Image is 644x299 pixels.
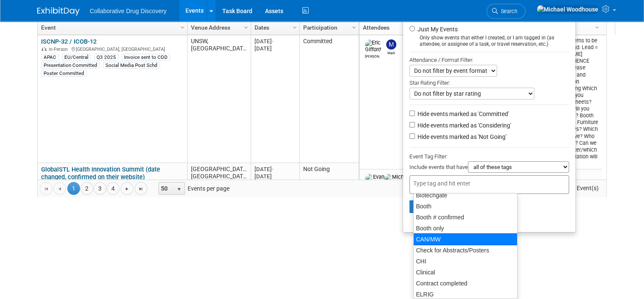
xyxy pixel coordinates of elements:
[41,166,160,181] a: GlobalSTL Health Innovation Summit (date changed, confirmed on their website)
[187,35,251,163] td: UNSW, [GEOGRAPHIC_DATA]
[40,182,53,195] a: Go to the first page
[272,38,274,44] span: -
[414,223,517,234] div: Booth only
[121,182,133,195] a: Go to the next page
[413,179,481,188] input: Type tag and hit enter
[138,185,144,192] span: Go to the last page
[94,182,106,195] a: 3
[56,185,63,192] span: Go to the previous page
[187,163,251,199] td: [GEOGRAPHIC_DATA], [GEOGRAPHIC_DATA]
[414,201,517,212] div: Booth
[254,38,296,45] div: [DATE]
[103,62,160,69] div: Social Media Post Schd
[414,256,517,267] div: CHI
[148,182,238,195] span: Events per page
[416,133,506,141] label: Hide events marked as 'Not Going'
[409,161,569,175] div: Include events that have
[41,38,97,45] a: ISCNP-32 / ICOB-12
[409,55,569,65] div: Attendance / Format Filter:
[486,4,525,19] a: Search
[243,24,249,31] span: Column Settings
[291,24,298,31] span: Column Settings
[414,190,517,201] div: Biotechgate
[41,70,87,77] div: Poster Committed
[593,20,602,33] a: Column Settings
[409,77,569,88] div: Star Rating Filter:
[384,174,412,187] img: Michael Woodhouse
[37,7,80,16] img: ExhibitDay
[41,45,183,53] div: [GEOGRAPHIC_DATA], [GEOGRAPHIC_DATA]
[159,183,173,194] span: 50
[365,39,381,53] img: Eric Gifford
[94,54,119,61] div: Q3 2025
[254,166,296,173] div: [DATE]
[409,152,569,161] div: Event Tag Filter:
[254,20,294,35] a: Dates
[41,47,47,51] img: In-Person Event
[49,47,70,52] span: In-Person
[53,182,66,195] a: Go to the previous page
[135,182,147,195] a: Go to the last page
[41,62,100,69] div: Presentation Committed
[67,182,80,195] span: 1
[384,50,399,55] div: Mark Garlinghouse
[107,182,119,195] a: 4
[409,35,569,47] div: Only show events that either I created, or I am tagged in (as attendee, or assignee of a task, or...
[178,20,188,33] a: Column Settings
[416,121,511,130] label: Hide events marked as 'Considering'
[90,8,166,14] span: Collaborative Drug Discovery
[41,54,59,61] div: APAC
[536,5,599,14] img: Michael Woodhouse
[80,182,93,195] a: 2
[191,20,245,35] a: Venue Address
[363,20,439,35] a: Attendees
[299,163,359,199] td: Not Going
[290,20,300,33] a: Column Settings
[414,267,517,278] div: Clinical
[413,233,517,245] div: CAN/MW
[416,25,458,33] label: Just My Events
[351,24,357,31] span: Column Settings
[176,186,182,193] span: select
[594,24,600,31] span: Column Settings
[409,200,437,213] button: Apply
[41,20,182,35] a: Event
[350,20,359,33] a: Column Settings
[124,185,130,192] span: Go to the next page
[365,174,386,187] img: Evan Moriarity
[498,8,517,14] span: Search
[254,173,296,180] div: [DATE]
[299,35,359,163] td: Committed
[43,185,50,192] span: Go to the first page
[416,110,509,118] label: Hide events marked as 'Committed'
[414,212,517,223] div: Booth # confirmed
[179,24,186,31] span: Column Settings
[254,45,296,52] div: [DATE]
[62,54,91,61] div: EU/Central
[416,16,443,22] label: All Events
[242,20,251,33] a: Column Settings
[414,245,517,256] div: Check for Abstracts/Posters
[303,20,353,35] a: Participation
[122,54,170,61] div: Invoice sent to CDD
[272,166,274,172] span: -
[365,53,380,58] div: Eric Gifford
[386,39,396,50] img: Mark Garlinghouse
[414,278,517,289] div: Contract completed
